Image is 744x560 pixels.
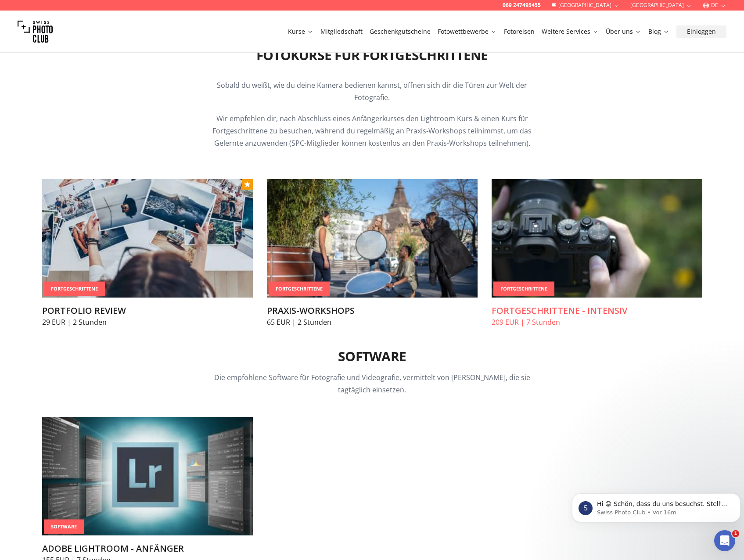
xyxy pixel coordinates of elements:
button: Fotoreisen [500,25,538,38]
iframe: Intercom live chat [714,530,735,551]
p: 65 EUR | 2 Stunden [267,317,478,327]
a: PRAXIS-WORKSHOPSFortgeschrittenePRAXIS-WORKSHOPS65 EUR | 2 Stunden [267,179,478,327]
img: PORTFOLIO REVIEW [42,179,253,298]
a: Blog [648,27,669,36]
button: Über uns [602,25,645,38]
p: 29 EUR | 2 Stunden [42,317,253,327]
h3: PORTFOLIO REVIEW [42,305,253,317]
h2: Software [338,348,406,364]
iframe: Intercom notifications Nachricht [568,475,744,536]
button: Weitere Services [538,25,602,38]
button: Einloggen [676,25,726,38]
div: Software [44,520,84,534]
h3: PRAXIS-WORKSHOPS [267,305,478,317]
h3: FORTGESCHRITTENE - INTENSIV [492,305,702,317]
a: Fotoreisen [504,27,535,36]
a: Geschenkgutscheine [370,27,431,36]
div: Fortgeschrittene [44,282,105,296]
img: PRAXIS-WORKSHOPS [267,179,478,298]
img: Swiss photo club [18,14,53,49]
p: 209 EUR | 7 Stunden [492,317,702,327]
span: Die empfohlene Software für Fotografie und Videografie, vermittelt von [PERSON_NAME], die sie tag... [214,373,530,395]
p: Sobald du weißt, wie du deine Kamera bedienen kannst, öffnen sich dir die Türen zur Welt der Foto... [204,79,541,104]
a: FORTGESCHRITTENE - INTENSIVFortgeschritteneFORTGESCHRITTENE - INTENSIV209 EUR | 7 Stunden [492,179,702,327]
a: Weitere Services [542,27,599,36]
h3: ADOBE LIGHTROOM - ANFÄNGER [42,542,253,555]
div: Fortgeschrittene [493,282,554,296]
img: FORTGESCHRITTENE - INTENSIV [492,179,702,298]
img: ADOBE LIGHTROOM - ANFÄNGER [42,417,253,535]
a: PORTFOLIO REVIEWFortgeschrittenePORTFOLIO REVIEW29 EUR | 2 Stunden [42,179,253,327]
a: Kurse [288,27,313,36]
p: Wir empfehlen dir, nach Abschluss eines Anfängerkurses den Lightroom Kurs & einen Kurs für Fortge... [204,112,541,149]
a: Fotowettbewerbe [438,27,497,36]
div: Fortgeschrittene [269,282,330,296]
h2: Fotokurse für Fortgeschrittene [256,47,488,63]
button: Blog [645,25,673,38]
button: Geschenkgutscheine [366,25,434,38]
button: Mitgliedschaft [317,25,366,38]
a: Mitgliedschaft [320,27,363,36]
button: Kurse [284,25,317,38]
a: 069 247495455 [503,2,541,9]
span: 1 [732,530,739,537]
button: Fotowettbewerbe [434,25,500,38]
a: Über uns [606,27,641,36]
